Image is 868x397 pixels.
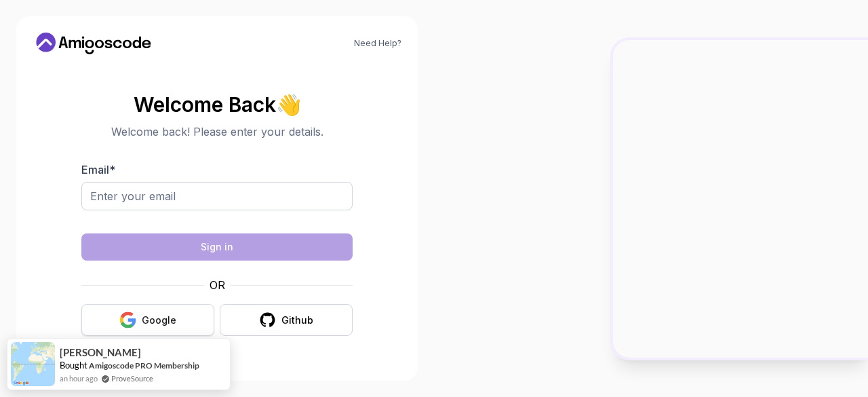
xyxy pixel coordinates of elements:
span: [PERSON_NAME] [60,347,141,358]
div: Google [142,314,176,327]
img: Amigoscode Dashboard [613,40,868,358]
p: OR [210,277,225,293]
a: Need Help? [354,38,401,49]
a: Amigoscode PRO Membership [89,360,199,371]
h2: Welcome Back [81,94,353,115]
div: Github [281,314,313,327]
span: an hour ago [60,373,98,384]
label: Email * [81,163,115,176]
p: Welcome back! Please enter your details. [81,124,353,140]
button: Sign in [81,233,353,261]
a: Home link [33,33,155,54]
input: Enter your email [81,182,353,210]
img: provesource social proof notification image [11,342,55,386]
button: Github [220,304,353,336]
a: ProveSource [111,373,153,384]
button: Google [81,304,214,336]
span: 👋 [275,94,300,115]
div: Sign in [201,240,233,254]
span: Bought [60,360,87,371]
